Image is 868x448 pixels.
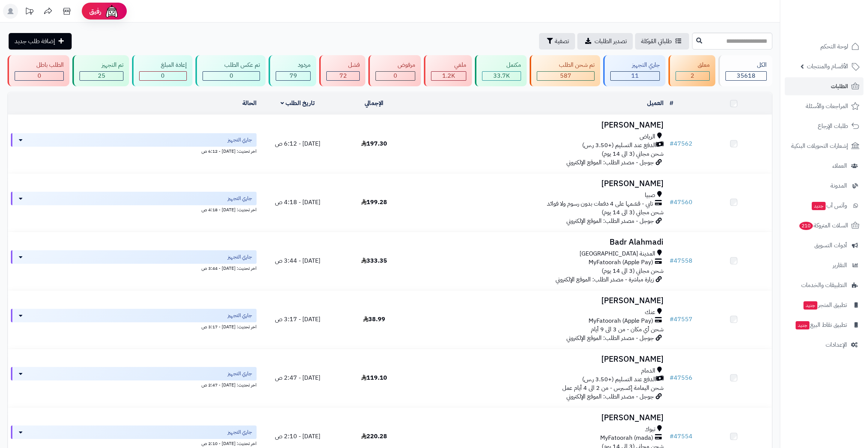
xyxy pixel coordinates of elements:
div: تم عكس الطلب [203,61,260,69]
span: تصدير الطلبات [595,37,627,46]
span: تطبيق المتجر [803,300,847,310]
span: شحن اليمامة إكسبرس - من 2 الى 4 أيام عمل [562,383,664,392]
a: مكتمل 33.7K [473,55,528,86]
a: تم التجهيز 25 [71,55,130,86]
span: إضافة طلب جديد [15,37,55,46]
span: شحن أي مكان - من 3 الى 9 أيام [591,325,664,334]
span: جاري التجهيز [228,253,252,261]
h3: [PERSON_NAME] [415,413,664,422]
img: ai-face.png [104,4,119,19]
span: 33.7K [493,71,510,80]
a: العملاء [785,157,863,175]
span: صبيا [645,191,655,200]
a: تم شحن الطلب 587 [528,55,601,86]
a: إشعارات التحويلات البنكية [785,137,863,155]
span: 1.2K [442,71,455,80]
a: طلبات الإرجاع [785,117,863,135]
h3: [PERSON_NAME] [415,179,664,188]
a: المراجعات والأسئلة [785,97,863,115]
h3: [PERSON_NAME] [415,355,664,364]
a: الإعدادات [785,336,863,354]
span: زيارة مباشرة - مصدر الطلب: الموقع الإلكتروني [556,275,654,284]
span: جاري التجهيز [228,136,252,144]
span: # [670,198,674,207]
span: الدفع عند التسليم (+3.50 ر.س) [582,141,656,150]
span: التقارير [833,260,847,271]
a: # [670,99,673,108]
span: [DATE] - 2:47 ص [275,373,320,382]
span: التطبيقات والخدمات [801,280,847,290]
h3: [PERSON_NAME] [415,296,664,305]
a: وآتس آبجديد [785,197,863,215]
a: تطبيق المتجرجديد [785,296,863,314]
a: العميل [647,99,664,108]
span: رفيق [89,7,101,16]
span: تطبيق نقاط البيع [795,320,847,330]
span: [DATE] - 3:17 ص [275,315,320,324]
span: جوجل - مصدر الطلب: الموقع الإلكتروني [566,158,654,167]
a: إضافة طلب جديد [9,33,72,50]
a: تحديثات المنصة [20,4,39,21]
span: الدفع عند التسليم (+3.50 ر.س) [582,375,656,384]
span: 210 [799,221,813,230]
span: 199.28 [361,198,387,207]
span: 72 [339,71,347,80]
span: جديد [796,321,809,329]
a: الطلب باطل 0 [6,55,71,86]
span: # [670,139,674,148]
span: شحن مجاني (3 الى 14 يوم) [602,266,664,275]
div: اخر تحديث: [DATE] - 3:44 ص [11,264,257,272]
a: الحالة [242,99,257,108]
div: مكتمل [482,61,521,69]
a: التطبيقات والخدمات [785,276,863,294]
span: طلبات الإرجاع [818,121,848,131]
div: إعادة المبلغ [139,61,187,69]
span: MyFatoorah (mada) [600,434,653,442]
div: 1155 [431,72,466,80]
div: مرفوض [375,61,415,69]
div: اخر تحديث: [DATE] - 4:18 ص [11,205,257,213]
span: عنك [645,308,655,317]
img: logo-2.png [817,13,861,29]
div: تم التجهيز [80,61,123,69]
a: الإجمالي [365,99,383,108]
span: الإعدادات [826,340,847,350]
span: المدينة [GEOGRAPHIC_DATA] [580,250,655,258]
a: جاري التجهيز 11 [602,55,667,86]
span: جاري التجهيز [228,428,252,436]
div: ملغي [431,61,466,69]
span: الطلبات [831,81,848,92]
span: جاري التجهيز [228,312,252,319]
span: شحن مجاني (3 الى 14 يوم) [602,149,664,158]
h3: [PERSON_NAME] [415,121,664,129]
a: مردود 79 [267,55,317,86]
div: 11 [611,72,659,80]
a: #47557 [670,315,692,324]
div: 0 [15,72,63,80]
a: معلق 2 [667,55,716,86]
span: 79 [290,71,297,80]
button: تصفية [539,33,575,50]
a: مرفوض 0 [367,55,422,86]
span: جوجل - مصدر الطلب: الموقع الإلكتروني [566,216,654,226]
span: 333.35 [361,256,387,265]
span: [DATE] - 6:12 ص [275,139,320,148]
span: 0 [38,71,41,80]
a: تم عكس الطلب 0 [194,55,267,86]
h3: Badr Alahmadi [415,238,664,247]
a: تصدير الطلبات [577,33,633,50]
a: #47562 [670,139,692,148]
span: 0 [161,71,165,80]
span: الدمام [641,367,655,375]
div: 79 [276,72,310,80]
span: لوحة التحكم [820,41,848,52]
span: المدونة [830,180,847,191]
span: السلات المتروكة [799,220,848,231]
div: 0 [203,72,260,80]
div: 2 [676,72,709,80]
a: #47558 [670,256,692,265]
span: 0 [230,71,233,80]
a: #47554 [670,432,692,441]
span: [DATE] - 3:44 ص [275,256,320,265]
span: المراجعات والأسئلة [806,101,848,111]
